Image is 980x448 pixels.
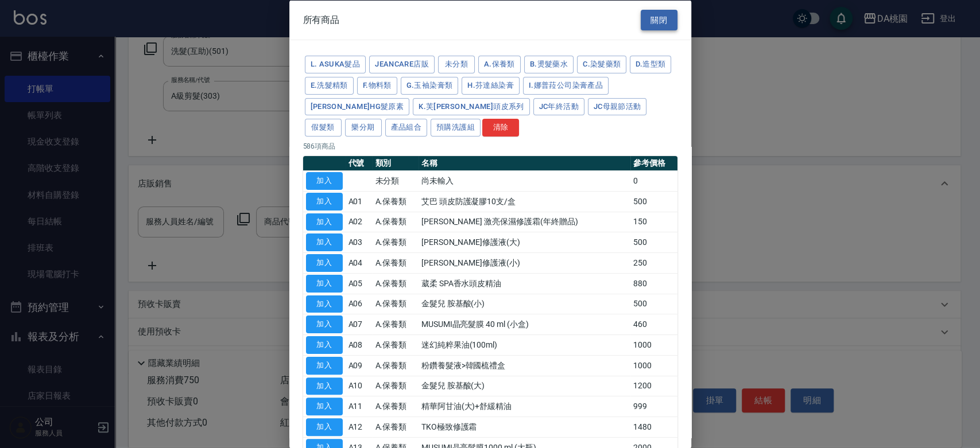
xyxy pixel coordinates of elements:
td: A.保養類 [372,212,418,232]
p: 586 項商品 [303,141,677,151]
td: A.保養類 [372,314,418,334]
button: 加入 [306,254,343,272]
td: 粉鑽養髮液>韓國梳禮盒 [419,355,630,376]
button: JC年終活動 [533,98,584,115]
td: 460 [630,314,677,334]
td: 葳柔 SPA香水頭皮精油 [419,273,630,294]
td: [PERSON_NAME] 激亮保濕修護霜(年終贈品) [419,212,630,232]
button: 關閉 [641,9,677,30]
td: [PERSON_NAME]修護液(大) [419,232,630,252]
td: A01 [346,191,373,212]
button: D.造型類 [630,56,671,73]
button: 假髮類 [305,119,342,137]
button: L. ASUKA髮品 [305,56,366,73]
td: MUSUMI晶亮髮膜 40 ml (小盒) [419,314,630,334]
td: 500 [630,232,677,252]
td: 150 [630,212,677,232]
td: A04 [346,252,373,273]
td: A.保養類 [372,191,418,212]
td: A03 [346,232,373,252]
button: 加入 [306,192,343,210]
td: A.保養類 [372,334,418,355]
button: 樂分期 [345,119,382,137]
button: 加入 [306,398,343,415]
td: A.保養類 [372,252,418,273]
td: A11 [346,396,373,416]
button: 加入 [306,274,343,292]
td: 1000 [630,355,677,376]
td: 金髮兒 胺基酸(小) [419,294,630,314]
td: 金髮兒 胺基酸(大) [419,376,630,396]
button: F.物料類 [357,76,397,94]
td: 500 [630,294,677,314]
span: 所有商品 [303,14,340,25]
button: 加入 [306,315,343,333]
td: 1480 [630,416,677,437]
td: 500 [630,191,677,212]
td: A.保養類 [372,294,418,314]
td: A06 [346,294,373,314]
td: 未分類 [372,170,418,191]
td: A.保養類 [372,376,418,396]
td: 880 [630,273,677,294]
button: 加入 [306,418,343,436]
button: 加入 [306,213,343,231]
td: 1000 [630,334,677,355]
button: 加入 [306,336,343,354]
td: 999 [630,396,677,416]
td: A.保養類 [372,232,418,252]
td: 0 [630,170,677,191]
th: 類別 [372,156,418,171]
td: A10 [346,376,373,396]
td: 精華阿甘油(大)+舒緩精油 [419,396,630,416]
td: A02 [346,212,373,232]
td: TKO極致修護霜 [419,416,630,437]
button: 加入 [306,295,343,313]
td: A12 [346,416,373,437]
button: 預購洗護組 [431,119,481,137]
button: G.玉袖染膏類 [401,76,459,94]
button: A.保養類 [478,56,521,73]
td: A.保養類 [372,273,418,294]
button: [PERSON_NAME]HG髮原素 [305,98,410,115]
td: A.保養類 [372,416,418,437]
td: A08 [346,334,373,355]
td: 250 [630,252,677,273]
td: A09 [346,355,373,376]
td: 1200 [630,376,677,396]
button: K.芙[PERSON_NAME]頭皮系列 [413,98,529,115]
td: 尚未輸入 [419,170,630,191]
td: 艾巴 頭皮防護凝膠10支/盒 [419,191,630,212]
button: B.燙髮藥水 [524,56,574,73]
button: 加入 [306,377,343,395]
td: A.保養類 [372,396,418,416]
button: 未分類 [438,56,475,73]
td: A.保養類 [372,355,418,376]
button: 產品組合 [385,119,428,137]
td: A05 [346,273,373,294]
th: 名稱 [419,156,630,171]
button: 加入 [306,356,343,374]
button: H.芬達絲染膏 [462,76,520,94]
button: E.洗髮精類 [305,76,354,94]
th: 代號 [346,156,373,171]
button: 清除 [482,119,519,137]
button: JeanCare店販 [369,56,435,73]
button: I.娜普菈公司染膏產品 [523,76,609,94]
button: JC母親節活動 [588,98,647,115]
th: 參考價格 [630,156,677,171]
button: C.染髮藥類 [577,56,626,73]
td: A07 [346,314,373,334]
button: 加入 [306,172,343,190]
td: 迷幻純粹果油(100ml) [419,334,630,355]
td: [PERSON_NAME]修護液(小) [419,252,630,273]
button: 加入 [306,233,343,251]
